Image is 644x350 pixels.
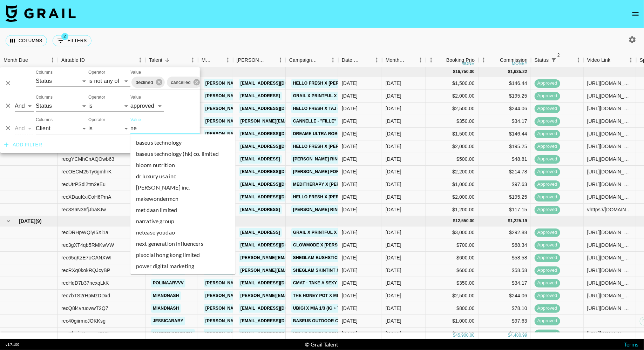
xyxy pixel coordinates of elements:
[587,330,632,337] div: https://www.instagram.com/reel/DMvUL38JVv1/?igsh=MTAwM2I3cDdhZG81ZA==
[426,204,479,216] div: $1,200.00
[386,156,401,163] div: Jun '25
[291,193,388,202] a: Hello Fresh x [PERSON_NAME] (1IG + TT)
[130,205,236,216] li: met daan limited
[386,292,401,299] div: Jul '25
[130,216,236,227] li: narrative group
[130,148,236,160] li: baseus technology (hk) co. limited
[61,206,106,213] div: rec3S6N36fjJba8Jw
[508,332,510,338] div: $
[426,252,479,264] div: $600.00
[239,104,317,113] a: [EMAIL_ADDRESS][DOMAIN_NAME]
[479,302,531,315] div: $78.10
[131,77,165,88] div: declined
[291,130,378,138] a: Dreame Ultra Robot Vacuum x Mia
[239,167,317,176] a: [EMAIL_ADDRESS][DOMAIN_NAME]
[291,279,431,288] a: CMAT - Take A Sexy Picture Of Me ([PERSON_NAME] Works)
[204,130,318,138] a: [PERSON_NAME][EMAIL_ADDRESS][DOMAIN_NAME]
[342,206,358,213] div: 15/05/2025
[535,318,560,324] span: approved
[291,304,370,313] a: Ubigi x Mia 1/3 (IG + TT, 3 Stories)
[426,239,479,252] div: $700.00
[372,55,382,65] button: Menu
[479,264,531,277] div: $58.58
[386,80,401,87] div: Jun '25
[342,156,358,163] div: 15/05/2025
[291,205,361,214] a: [PERSON_NAME] Ring x Anahi
[386,206,401,213] div: Jun '25
[47,55,58,65] button: Menu
[342,130,358,137] div: 28/05/2025
[135,55,145,65] button: Menu
[535,280,560,286] span: approved
[239,117,353,126] a: [PERSON_NAME][EMAIL_ADDRESS][DOMAIN_NAME]
[587,168,632,175] div: https://www.instagram.com/reel/DLYLihNxZ60/?igsh=dHV2Nm1zZ3J3eHBy
[479,191,531,204] div: $195.25
[386,279,401,286] div: Jul '25
[342,292,358,299] div: 16/06/2025
[386,267,401,274] div: Jul '25
[426,140,479,153] div: $2,000.00
[36,94,53,100] label: Columns
[535,206,560,213] span: approved
[239,279,317,288] a: [EMAIL_ADDRESS][DOMAIN_NAME]
[239,92,282,100] a: [EMAIL_ADDRESS]
[130,182,236,193] li: [PERSON_NAME] inc.
[386,53,406,67] div: Month Due
[35,218,42,225] span: ( 9 )
[426,264,479,277] div: $600.00
[342,143,358,150] div: 16/06/2025
[61,53,85,67] div: Airtable ID
[386,305,401,312] div: Jul '25
[61,181,106,188] div: recUtrPSdl2tm2eEu
[88,70,105,75] label: Operator
[36,70,53,75] label: Columns
[291,104,359,113] a: Hello Fresh x Taj (1IG + TT)
[406,55,415,65] button: Sort
[479,315,531,328] div: $97.63
[342,193,358,200] div: 16/06/2025
[265,55,275,65] button: Sort
[426,103,479,115] div: $2,500.00
[342,317,358,324] div: 29/07/2025
[151,291,181,300] a: miandnash
[587,118,632,125] div: https://www.tiktok.com/@polinaarvvv/video/7521809782953676054?_r=1&_t=ZM-8xdyAHiG8wv
[237,53,265,67] div: [PERSON_NAME]
[233,53,286,67] div: Booker
[535,143,560,150] span: approved
[239,253,353,262] a: [PERSON_NAME][EMAIL_ADDRESS][DOMAIN_NAME]
[426,128,479,140] div: $1,500.00
[342,305,358,312] div: 29/07/2025
[386,229,401,236] div: Jul '25
[61,254,111,261] div: rec65qKzE7oGANXWI
[535,118,560,125] span: approved
[535,292,560,299] span: approved
[61,330,109,337] div: recRbwia8waem0Rt0
[386,317,401,324] div: Jul '25
[342,181,358,188] div: 28/05/2025
[3,123,13,134] button: Delete
[508,218,510,224] div: $
[587,279,632,286] div: https://www.tiktok.com/@polinaarvvv/video/7525475131519520022?_r=1&_t=ZN-8xumZn4e1d0
[479,103,531,115] div: $244.06
[167,78,195,86] span: cancelled
[204,104,318,113] a: [PERSON_NAME][EMAIL_ADDRESS][DOMAIN_NAME]
[291,167,373,176] a: [PERSON_NAME] for Kids x Judah
[587,305,632,312] div: https://www.instagram.com/reel/DMsVyDyiC44/?igsh=aXFoMXFlNW9mN3Uy
[587,267,632,274] div: https://www.tiktok.com/@polinaarvvv/video/7530314334589832470?_t=ZN-8yHDmz12Zdu&_r=1
[462,61,477,66] div: money
[162,55,172,65] button: Sort
[426,277,479,290] div: $350.00
[436,55,446,65] button: Sort
[291,253,384,262] a: SHEGLAM Bushstick x [PERSON_NAME]
[130,227,236,238] li: netease youdao
[85,55,95,65] button: Sort
[587,156,632,163] div: https://www.instagram.com/reel/DKz-HEwxWJR/?igsh=aGR6ZmNxODdrbWJq
[386,330,401,337] div: Jul '25
[342,242,358,249] div: 16/06/2025
[479,252,531,264] div: $58.58
[426,302,479,315] div: $800.00
[510,69,527,75] div: 1,635.22
[386,143,401,150] div: Jun '25
[584,53,636,67] div: Video Link
[239,193,317,202] a: [EMAIL_ADDRESS][DOMAIN_NAME]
